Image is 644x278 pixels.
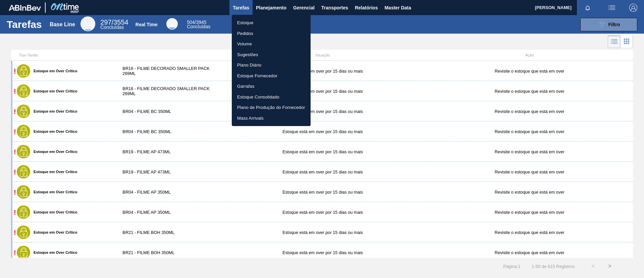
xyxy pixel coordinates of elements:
[232,60,311,71] a: Plano Diário
[232,113,311,124] a: Mass Arrivals
[232,39,311,49] a: Volume
[232,17,311,28] a: Estoque
[232,71,311,81] a: Estoque Fornecedor
[232,92,311,103] a: Estoque Consolidado
[232,81,311,92] a: Garrafas
[232,102,311,113] a: Plano de Produção do Fornecedor
[232,28,311,39] a: Pedidos
[232,49,311,60] a: Sugestões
